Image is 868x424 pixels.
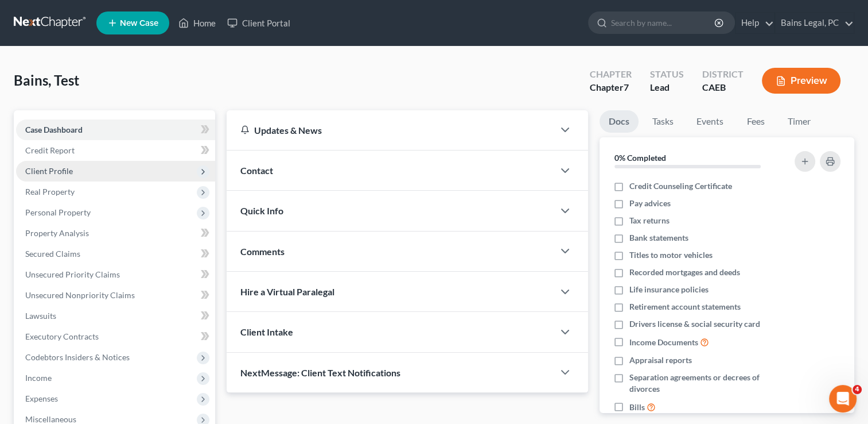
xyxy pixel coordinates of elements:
[702,68,744,81] div: District
[16,120,215,140] a: Case Dashboard
[240,286,334,297] span: Hire a Virtual Paralegal
[735,13,774,33] a: Help
[775,13,854,33] a: Bains Legal, PC
[590,68,632,81] div: Chapter
[16,223,215,244] a: Property Analysis
[25,207,91,217] span: Personal Property
[829,385,857,413] iframe: Intercom live chat
[853,385,862,394] span: 4
[25,249,80,259] span: Secured Claims
[702,81,744,94] div: CAEB
[629,318,760,330] span: Drivers license & social security card
[16,285,215,306] a: Unsecured Nonpriority Claims
[25,187,75,196] span: Real Property
[779,110,820,133] a: Timer
[629,198,671,209] span: Pay advices
[25,228,89,238] span: Property Analysis
[629,354,692,366] span: Appraisal reports
[624,82,629,92] span: 7
[120,19,158,28] span: New Case
[25,125,83,134] span: Case Dashboard
[629,337,698,348] span: Income Documents
[16,264,215,285] a: Unsecured Priority Claims
[25,414,76,424] span: Miscellaneous
[614,153,666,163] strong: 0% Completed
[629,215,670,226] span: Tax returns
[25,145,75,155] span: Credit Report
[629,402,645,413] span: Bills
[629,372,781,395] span: Separation agreements or decrees of divorces
[629,301,741,313] span: Retirement account statements
[629,180,732,192] span: Credit Counseling Certificate
[14,72,79,88] span: Bains, Test
[240,367,400,378] span: NextMessage: Client Text Notifications
[25,352,130,362] span: Codebtors Insiders & Notices
[240,165,273,176] span: Contact
[25,373,52,383] span: Income
[25,394,58,403] span: Expenses
[240,205,283,216] span: Quick Info
[16,306,215,326] a: Lawsuits
[687,110,733,133] a: Events
[629,284,709,295] span: Life insurance policies
[240,124,540,136] div: Updates & News
[629,267,740,278] span: Recorded mortgages and deeds
[173,13,221,33] a: Home
[16,244,215,264] a: Secured Claims
[650,81,684,94] div: Lead
[590,81,632,94] div: Chapter
[629,232,688,244] span: Bank statements
[650,68,684,81] div: Status
[240,326,293,337] span: Client Intake
[25,166,73,176] span: Client Profile
[25,332,99,341] span: Executory Contracts
[643,110,683,133] a: Tasks
[25,269,120,279] span: Unsecured Priority Claims
[611,12,716,33] input: Search by name...
[16,326,215,347] a: Executory Contracts
[25,290,135,300] span: Unsecured Nonpriority Claims
[240,246,285,257] span: Comments
[600,110,639,133] a: Docs
[221,13,296,33] a: Client Portal
[25,311,56,321] span: Lawsuits
[16,140,215,161] a: Credit Report
[762,68,840,94] button: Preview
[629,249,713,261] span: Titles to motor vehicles
[737,110,774,133] a: Fees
